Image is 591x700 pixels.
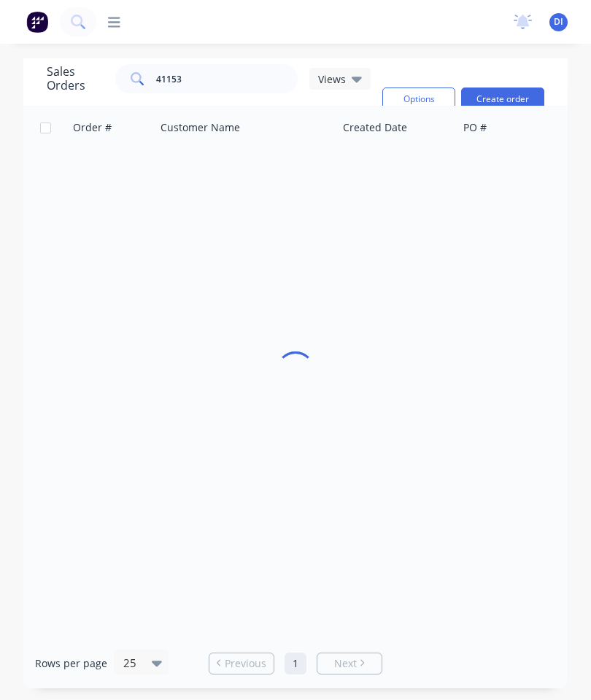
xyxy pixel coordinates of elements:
h1: Sales Orders [47,65,104,93]
img: Factory [26,11,48,33]
div: Created Date [343,120,407,135]
span: Rows per page [35,656,107,671]
button: Create order [461,87,544,111]
span: Views [318,71,346,87]
a: Previous page [209,656,274,671]
div: PO # [463,120,487,135]
button: Options [382,87,455,111]
ul: Pagination [203,653,388,674]
span: Previous [225,656,266,671]
input: Search... [156,64,298,93]
div: Order # [73,120,112,135]
div: Customer Name [161,120,240,135]
a: Next page [317,656,382,671]
span: DI [554,15,563,28]
a: Page 1 is your current page [285,653,306,674]
span: Next [334,656,357,671]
